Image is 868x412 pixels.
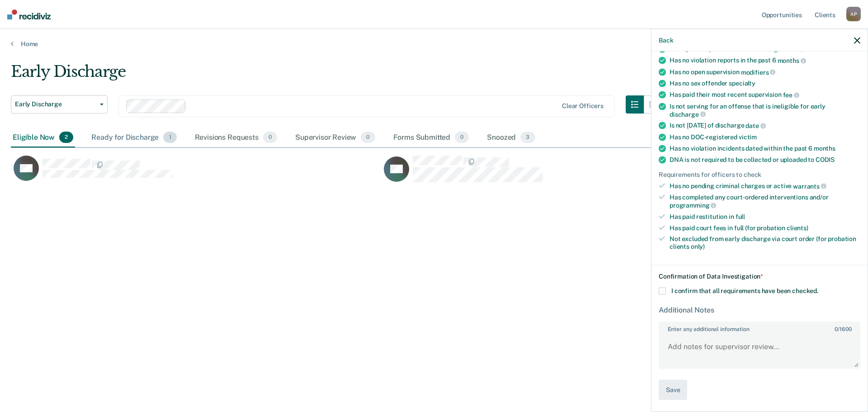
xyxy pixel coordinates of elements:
[835,326,851,332] span: / 1600
[814,145,835,152] span: months
[520,132,535,143] span: 3
[787,224,808,231] span: clients)
[659,305,860,314] div: Additional Notes
[670,224,860,232] div: Has paid court fees in full (for probation
[778,57,806,64] span: months
[11,40,857,48] a: Home
[15,100,96,108] span: Early Discharge
[485,128,537,148] div: Snoozed
[670,182,860,190] div: Has no pending criminal charges or active
[11,62,662,88] div: Early Discharge
[562,102,604,110] div: Clear officers
[670,213,860,220] div: Has paid restitution in
[361,132,375,143] span: 0
[11,128,75,148] div: Eligible Now
[670,80,860,87] div: Has no sex offender
[659,36,673,44] button: Back
[670,68,860,76] div: Has no open supervision
[691,243,705,250] span: only)
[763,45,803,52] span: assignment
[381,155,751,191] div: CaseloadOpportunityCell-6941696
[7,9,51,19] img: Recidiviz
[163,132,176,143] span: 1
[90,128,178,148] div: Ready for Discharge
[670,110,706,118] span: discharge
[659,379,687,400] button: Save
[671,287,818,294] span: I confirm that all requirements have been checked.
[846,7,861,21] div: A P
[793,182,826,189] span: warrants
[670,156,860,164] div: DNA is not required to be collected or uploaded to
[670,194,860,209] div: Has completed any court-ordered interventions and/or
[193,128,279,148] div: Revisions Requests
[670,91,860,99] div: Has paid their most recent supervision
[670,57,860,65] div: Has no violation reports in the past 6
[392,128,471,148] div: Forms Submitted
[670,122,860,130] div: Is not [DATE] of discharge
[741,68,776,76] span: modifiers
[670,235,860,251] div: Not excluded from early discharge via court order (for probation clients
[659,273,860,280] div: Confirmation of Data Investigation
[59,132,73,143] span: 2
[729,80,755,87] span: specialty
[11,155,381,191] div: CaseloadOpportunityCell-6959868
[736,213,745,220] span: full
[659,171,860,179] div: Requirements for officers to check
[660,322,859,332] label: Enter any additional information
[455,132,469,143] span: 0
[670,103,860,118] div: Is not serving for an offense that is ineligible for early
[293,128,377,148] div: Supervisor Review
[745,122,765,129] span: date
[783,91,799,99] span: fee
[670,133,860,141] div: Has no DOC-registered
[670,202,716,209] span: programming
[739,133,757,141] span: victim
[816,156,835,163] span: CODIS
[835,326,838,332] span: 0
[670,145,860,152] div: Has no violation incidents dated within the past 6
[263,132,277,143] span: 0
